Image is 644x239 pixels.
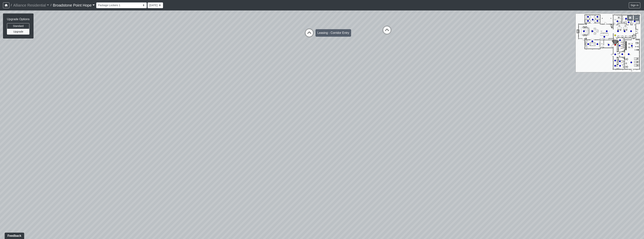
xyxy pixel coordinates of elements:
[7,23,29,29] button: Standard
[9,1,13,9] span: /
[7,17,30,21] h6: Upgrade Options
[7,29,29,35] button: Upgrade
[315,29,351,37] div: Leasing - Corridor Entry
[13,1,49,9] a: Alliance Residential
[3,232,25,239] iframe: Ybug feedback widget
[629,2,640,8] button: Sign in
[49,1,53,9] span: /
[53,1,95,9] a: Broadstone Point Hope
